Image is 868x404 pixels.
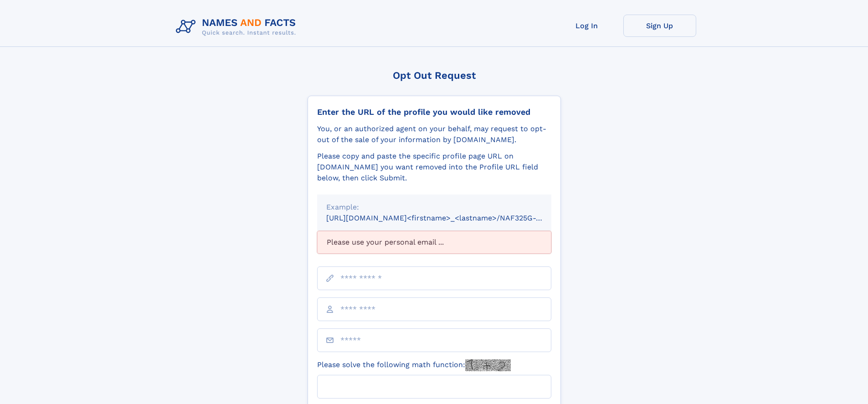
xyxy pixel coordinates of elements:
small: [URL][DOMAIN_NAME]<firstname>_<lastname>/NAF325G-xxxxxxxx [326,214,569,222]
div: Opt Out Request [308,70,561,81]
div: Please copy and paste the specific profile page URL on [DOMAIN_NAME] you want removed into the Pr... [317,151,551,184]
img: Logo Names and Facts [172,15,303,39]
div: Please use your personal email ... [317,231,551,254]
label: Please solve the following math function: [317,359,511,371]
div: You, or an authorized agent on your behalf, may request to opt-out of the sale of your informatio... [317,123,551,145]
div: Enter the URL of the profile you would like removed [317,107,551,117]
div: Example: [326,202,542,213]
a: Sign Up [623,15,696,37]
a: Log In [550,15,623,37]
